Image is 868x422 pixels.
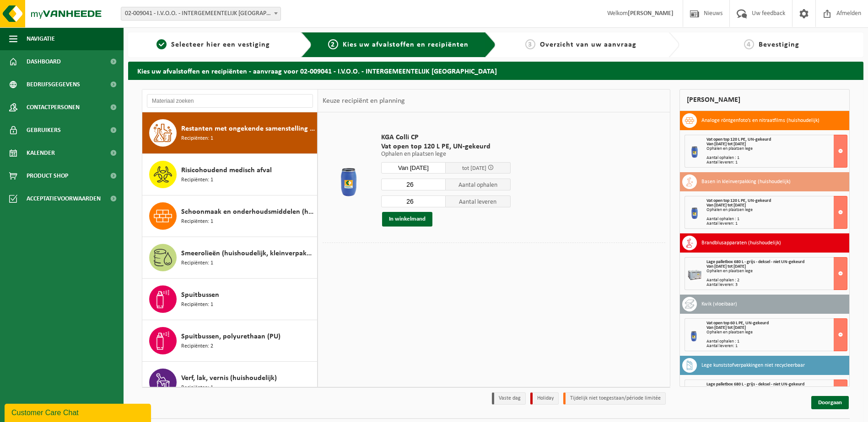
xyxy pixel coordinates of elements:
span: Verf, lak, vernis (huishoudelijk) [181,373,277,384]
div: Ophalen en plaatsen lege [706,147,847,151]
span: Navigatie [27,27,55,50]
button: Schoonmaak en onderhoudsmiddelen (huishoudelijk) Recipiënten: 1 [142,195,318,237]
span: Risicohoudend medisch afval [181,165,272,176]
span: 3 [525,39,535,49]
span: Vat open top 120 L PE, UN-gekeurd [706,137,771,142]
button: Spuitbussen Recipiënten: 1 [142,279,318,320]
h3: Brandblusapparaten (huishoudelijk) [701,236,781,250]
h3: Kwik (vloeibaar) [701,297,737,311]
li: Holiday [530,392,559,405]
span: Vat open top 120 L PE, UN-gekeurd [706,198,771,203]
li: Vaste dag [492,392,526,405]
span: Lage palletbox 680 L - grijs - deksel - niet UN-gekeurd [706,382,804,387]
span: Overzicht van uw aanvraag [540,41,636,48]
button: Risicohoudend medisch afval Recipiënten: 1 [142,154,318,195]
span: Kies uw afvalstoffen en recipiënten [343,41,469,48]
span: Product Shop [27,164,68,187]
span: Restanten met ongekende samenstelling (huishoudelijk) [181,123,315,134]
span: Spuitbussen [181,290,219,301]
span: Recipiënten: 2 [181,342,213,351]
button: Verf, lak, vernis (huishoudelijk) Recipiënten: 1 [142,362,318,403]
a: 1Selecteer hier een vestiging [133,39,294,50]
button: In winkelmand [382,212,432,227]
span: Smeerolieën (huishoudelijk, kleinverpakking) [181,248,315,259]
li: Tijdelijk niet toegestaan/période limitée [563,392,666,405]
span: Recipiënten: 1 [181,384,213,392]
div: Aantal ophalen : 1 [706,156,847,160]
div: Aantal leveren: 3 [706,283,847,287]
div: Aantal leveren: 1 [706,160,847,165]
span: Spuitbussen, polyurethaan (PU) [181,331,280,342]
div: [PERSON_NAME] [679,89,850,111]
span: Acceptatievoorwaarden [27,187,101,210]
span: Contactpersonen [27,96,80,119]
span: Recipiënten: 1 [181,217,213,226]
button: Restanten met ongekende samenstelling (huishoudelijk) Recipiënten: 1 [142,112,318,154]
h3: Basen in kleinverpakking (huishoudelijk) [701,174,791,189]
strong: [PERSON_NAME] [628,10,674,17]
div: Ophalen en plaatsen lege [706,208,847,212]
input: Materiaal zoeken [147,94,313,108]
div: Aantal leveren: 1 [706,344,847,348]
div: Aantal leveren: 1 [706,222,847,226]
span: Lage palletbox 680 L - grijs - deksel - niet UN-gekeurd [706,259,804,264]
input: Selecteer datum [381,162,446,174]
span: Bevestiging [759,41,799,48]
span: Aantal ophalen [446,179,511,190]
span: Bedrijfsgegevens [27,73,80,96]
span: Recipiënten: 1 [181,301,213,309]
span: Gebruikers [27,119,61,142]
div: Aantal ophalen : 2 [706,278,847,283]
span: Vat open top 60 L PE, UN-gekeurd [706,321,769,326]
span: Recipiënten: 1 [181,259,213,268]
strong: Van [DATE] tot [DATE] [706,142,746,147]
div: Ophalen en plaatsen lege [706,330,847,335]
span: Dashboard [27,50,61,73]
p: Ophalen en plaatsen lege [381,151,511,158]
strong: Van [DATE] tot [DATE] [706,203,746,208]
span: 4 [744,39,754,49]
div: Keuze recipiënt en planning [318,90,410,112]
span: Schoonmaak en onderhoudsmiddelen (huishoudelijk) [181,206,315,217]
span: Recipiënten: 1 [181,176,213,185]
button: Spuitbussen, polyurethaan (PU) Recipiënten: 2 [142,320,318,362]
span: 1 [156,39,167,49]
span: Kalender [27,142,55,164]
button: Smeerolieën (huishoudelijk, kleinverpakking) Recipiënten: 1 [142,237,318,279]
div: Ophalen en plaatsen lege [706,269,847,274]
span: Aantal leveren [446,195,511,207]
iframe: chat widget [5,402,153,422]
a: Doorgaan [811,396,849,409]
h3: Lege kunststofverpakkingen niet recycleerbaar [701,358,805,373]
span: 2 [328,39,338,49]
strong: Van [DATE] tot [DATE] [706,264,746,269]
span: tot [DATE] [462,165,486,171]
span: Recipiënten: 1 [181,134,213,143]
div: Aantal ophalen : 1 [706,339,847,344]
h3: Analoge röntgenfoto’s en nitraatfilms (huishoudelijk) [701,113,819,128]
div: Aantal ophalen : 1 [706,217,847,222]
span: Vat open top 120 L PE, UN-gekeurd [381,142,511,151]
strong: Van [DATE] tot [DATE] [706,325,746,330]
span: 02-009041 - I.V.O.O. - INTERGEMEENTELIJK CP - OOSTENDE [121,7,281,21]
h2: Kies uw afvalstoffen en recipiënten - aanvraag voor 02-009041 - I.V.O.O. - INTERGEMEENTELIJK [GEO... [128,62,863,79]
span: Selecteer hier een vestiging [171,41,270,48]
span: 02-009041 - I.V.O.O. - INTERGEMEENTELIJK CP - OOSTENDE [121,7,280,20]
span: KGA Colli CP [381,133,511,142]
